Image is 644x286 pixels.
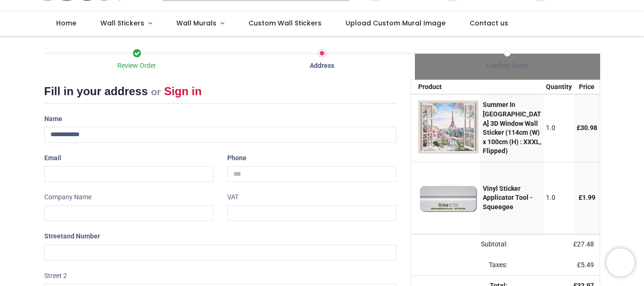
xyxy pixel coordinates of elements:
th: Product [411,80,481,94]
span: 27.48 [577,240,594,248]
img: hwzAmYEzAiYEXjPRcBMou+5S2p+IDMCZgTMCJgRuF0RMJPo7Yq0+XPMCJgRMCNgRuA9FwEzib7nLqn5gcwImBEwI2BG4HZFwE... [418,100,479,154]
span: Upload Custom Mural Image [346,18,446,28]
iframe: Brevo live chat [606,248,635,277]
th: Price [574,80,600,94]
span: Wall Stickers [100,18,144,28]
span: £ [577,261,594,269]
label: VAT [227,189,239,205]
div: Confirm Order [415,61,600,71]
span: Wall Murals [176,18,216,28]
span: £ [573,240,594,248]
label: Email [44,150,61,166]
span: £ [577,124,597,131]
span: 1.99 [582,194,595,201]
div: 1.0 [546,193,572,203]
strong: Summer In [GEOGRAPHIC_DATA] 3D Window Wall Sticker (114cm (W) x 100cm (H) : XXXL, Flipped) [483,101,541,155]
small: or [151,86,161,97]
label: Street [44,229,100,245]
a: Wall Stickers [89,11,165,36]
span: 30.98 [580,124,597,131]
label: Phone [227,150,247,166]
span: £ [578,194,595,201]
td: Subtotal: [411,234,513,255]
img: [ALIB_APPLICATOR] Vinyl Sticker Applicator Tool - Squeegee [418,168,479,228]
div: 1.0 [546,123,572,133]
div: Address [230,61,415,71]
div: Review Order [44,61,230,71]
span: Fill in your address [44,85,148,98]
span: Home [56,18,76,28]
span: Custom Wall Stickers [248,18,322,28]
label: Company Name [44,189,91,205]
label: Name [44,111,62,127]
strong: Vinyl Sticker Applicator Tool - Squeegee [483,185,533,211]
a: Sign in [164,85,202,98]
span: Contact us [470,18,508,28]
span: and Number [63,232,100,240]
a: Wall Murals [164,11,236,36]
span: 5.49 [581,261,594,269]
label: Street 2 [44,268,67,284]
th: Quantity [544,80,574,94]
td: Taxes: [411,255,513,276]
